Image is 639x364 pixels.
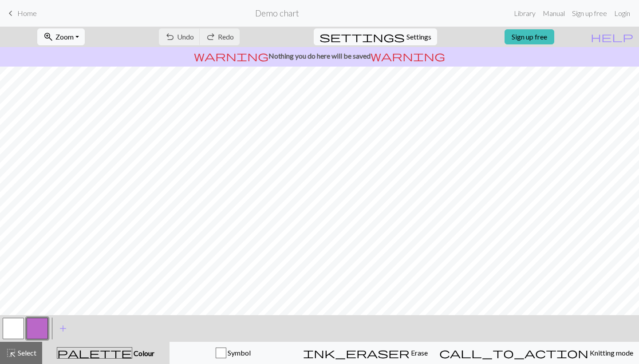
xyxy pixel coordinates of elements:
span: highlight_alt [6,347,16,359]
span: Colour [132,349,154,357]
span: Symbol [226,348,251,357]
a: Home [5,6,37,21]
p: Nothing you do here will be saved [4,51,635,61]
span: settings [319,31,405,43]
button: Erase [297,342,434,364]
a: Library [510,4,539,22]
a: Sign up free [505,29,554,44]
a: Sign up free [568,4,611,22]
span: Zoom [55,32,74,41]
button: Symbol [170,342,297,364]
span: Home [17,9,37,17]
i: Settings [319,32,405,42]
span: Settings [406,32,431,42]
span: zoom_in [43,31,54,43]
span: ink_eraser [303,347,410,359]
span: call_to_action [439,347,588,359]
span: add [58,322,68,335]
span: Select [16,348,36,357]
button: Knitting mode [434,342,639,364]
span: Erase [410,348,428,357]
a: Login [611,4,634,22]
span: palette [57,347,132,359]
button: SettingsSettings [314,28,437,45]
span: warning [371,50,445,62]
button: Colour [42,342,170,364]
span: keyboard_arrow_left [5,7,16,20]
button: Zoom [37,28,85,45]
span: Knitting mode [588,348,633,357]
span: help [591,31,633,43]
a: Manual [539,4,568,22]
span: warning [194,50,268,62]
h2: Demo chart [255,8,299,18]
